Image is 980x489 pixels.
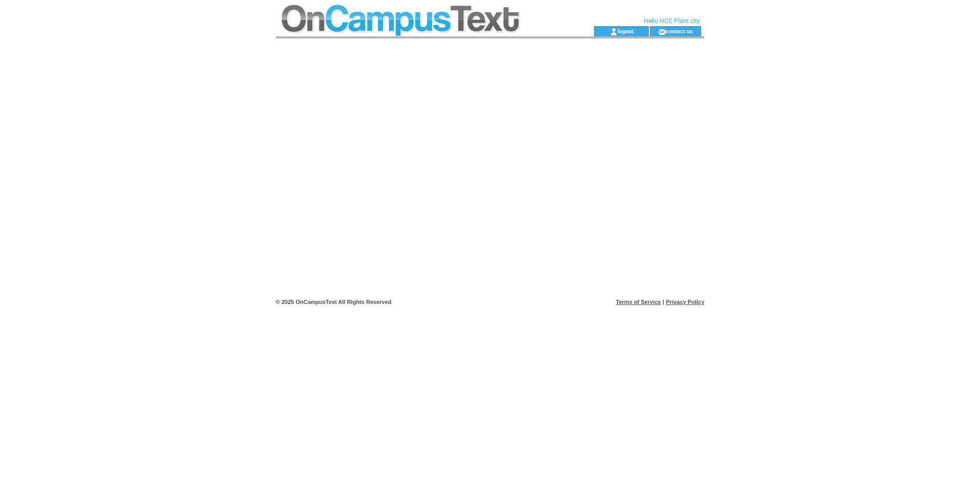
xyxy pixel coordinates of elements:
[666,299,704,305] a: Privacy Policy
[616,299,661,305] a: Terms of Service
[618,28,634,34] a: logout
[644,17,700,25] span: Hello HCC Plant city
[276,299,392,305] span: © 2025 OnCampusText All Rights Reserved
[610,28,618,36] img: account_icon.gif
[663,299,664,305] span: |
[658,28,666,36] img: contact_us_icon.gif
[666,28,693,34] a: contact us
